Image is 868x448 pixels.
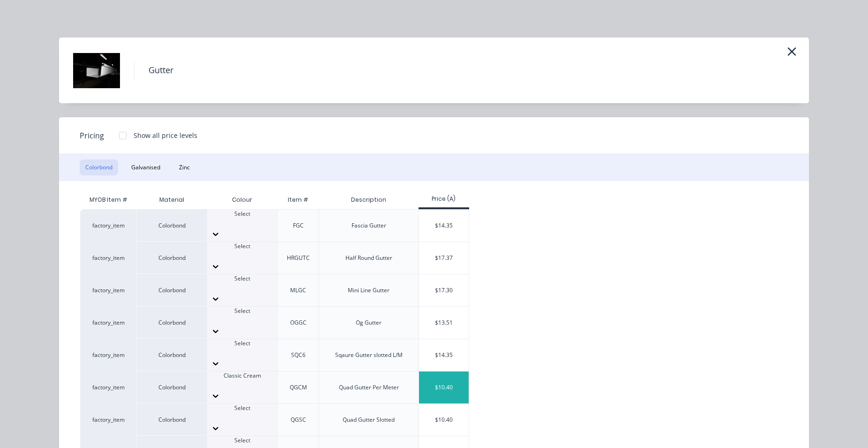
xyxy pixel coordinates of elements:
[136,209,207,242] div: Colorbond
[80,209,136,242] div: factory_item
[207,436,277,445] div: Select
[339,383,399,392] div: Quad Gutter Per Meter
[356,319,382,327] div: Og Gutter
[290,383,307,392] div: QGCM
[419,210,469,242] div: $14.35
[80,190,136,209] div: MYOB Item #
[419,242,469,274] div: $17.37
[207,339,277,348] div: Select
[80,159,118,175] button: Colorbond
[287,254,310,262] div: HRGUTC
[343,416,395,424] div: Quad Gutter Slotted
[80,339,136,371] div: factory_item
[207,210,277,218] div: Select
[348,286,389,295] div: Mini Line Gutter
[80,130,104,141] span: Pricing
[136,339,207,371] div: Colorbond
[134,61,187,79] h4: Gutter
[80,306,136,339] div: factory_item
[291,416,306,424] div: QGSC
[207,404,277,412] div: Select
[73,47,120,94] img: Gutter
[291,351,306,359] div: SQC6
[345,254,392,262] div: Half Round Gutter
[280,188,316,212] div: Item #
[136,403,207,436] div: Colorbond
[136,190,207,209] div: Material
[80,371,136,403] div: factory_item
[290,319,307,327] div: OGGC
[80,274,136,306] div: factory_item
[344,188,394,212] div: Description
[173,159,195,175] button: Zinc
[136,274,207,306] div: Colorbond
[80,403,136,436] div: factory_item
[293,221,304,230] div: FGC
[419,372,469,403] div: $10.40
[207,190,277,209] div: Colour
[419,195,470,203] div: Price (A)
[419,339,469,371] div: $14.35
[126,159,166,175] button: Galvanised
[335,351,403,359] div: Sqaure Gutter slotted L/M
[207,242,277,251] div: Select
[136,306,207,339] div: Colorbond
[207,274,277,283] div: Select
[207,372,277,380] div: Classic Cream
[80,242,136,274] div: factory_item
[136,242,207,274] div: Colorbond
[207,307,277,315] div: Select
[419,307,469,339] div: $13.51
[136,371,207,403] div: Colorbond
[134,130,197,140] div: Show all price levels
[419,404,469,436] div: $10.40
[352,221,386,230] div: Fascia Gutter
[290,286,306,295] div: MLGC
[419,274,469,306] div: $17.30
